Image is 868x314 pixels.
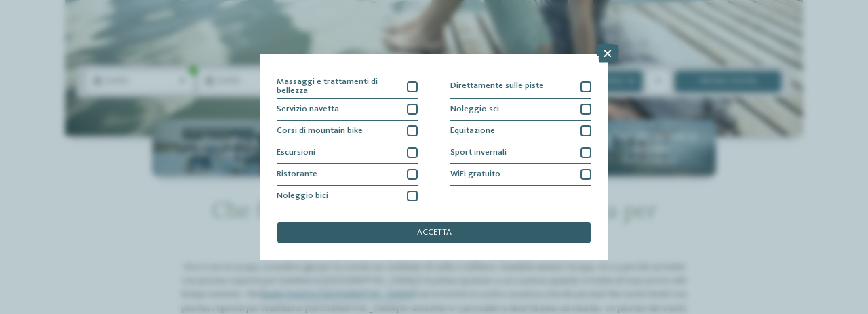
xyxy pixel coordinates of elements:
span: WiFi gratuito [450,170,500,179]
span: Noleggio sci [450,105,499,114]
span: Servizio navetta [277,105,339,114]
span: Escursioni [277,149,315,157]
span: Equitazione [450,127,495,136]
span: Sport invernali [450,149,507,157]
span: Noleggio bici [277,192,328,201]
span: Direttamente sulle piste [450,82,544,91]
span: Massaggi e trattamenti di bellezza [277,78,399,96]
span: Corsi di mountain bike [277,127,363,136]
span: accetta [417,229,452,237]
span: Ristorante [277,170,317,179]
